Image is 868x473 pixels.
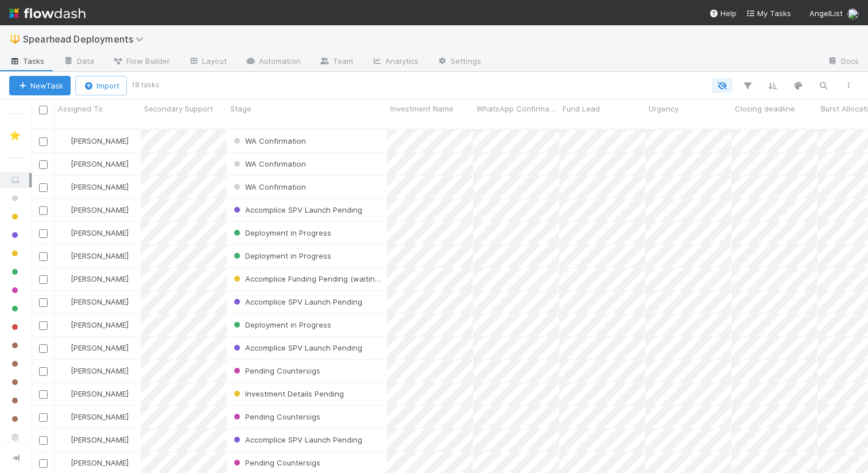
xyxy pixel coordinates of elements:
span: [PERSON_NAME] [71,205,129,214]
a: Team [310,53,362,71]
div: Deployment in Progress [231,250,331,262]
div: Pending Countersigs [231,457,320,468]
input: Toggle Row Selected [39,367,48,376]
div: [PERSON_NAME] [59,319,129,330]
a: Layout [179,53,236,71]
span: My Tasks [746,9,791,18]
span: Stage [230,103,251,114]
div: WA Confirmation [231,135,306,147]
img: avatar_462714f4-64db-4129-b9df-50d7d164b9fc.png [60,435,69,444]
span: Accomplice SPV Launch Pending [231,205,362,214]
img: avatar_784ea27d-2d59-4749-b480-57d513651deb.png [60,228,69,237]
img: avatar_784ea27d-2d59-4749-b480-57d513651deb.png [60,320,69,329]
span: Tasks [9,55,45,67]
input: Toggle Row Selected [39,229,48,238]
input: Toggle Row Selected [39,344,48,353]
div: Investment Details Pending [231,388,344,399]
span: Investment Name [390,103,454,114]
div: Help [709,7,737,19]
div: [PERSON_NAME] [59,388,129,399]
span: WA Confirmation [231,136,306,145]
div: WA Confirmation [231,158,306,170]
span: Flow Builder [113,55,170,67]
div: [PERSON_NAME] [59,204,129,216]
span: Assigned To [58,103,103,114]
input: Toggle Row Selected [39,160,48,169]
span: Accomplice SPV Launch Pending [231,343,362,352]
span: Urgency [649,103,679,114]
span: Closing deadline [735,103,795,114]
span: [PERSON_NAME] [71,274,129,283]
span: [PERSON_NAME] [71,435,129,444]
img: avatar_462714f4-64db-4129-b9df-50d7d164b9fc.png [60,389,69,398]
span: [PERSON_NAME] [71,320,129,329]
a: Flow Builder [103,53,179,71]
span: 🔱 [9,34,21,44]
div: [PERSON_NAME] [59,342,129,353]
a: Analytics [362,53,428,71]
span: Deployment in Progress [231,251,331,260]
input: Toggle Row Selected [39,252,48,261]
input: Toggle Row Selected [39,321,48,330]
span: WA Confirmation [231,182,306,191]
img: avatar_462714f4-64db-4129-b9df-50d7d164b9fc.png [60,343,69,352]
input: Toggle Row Selected [39,183,48,192]
div: [PERSON_NAME] [59,411,129,422]
span: WhatsApp Confirmation [476,103,556,114]
div: Accomplice SPV Launch Pending [231,204,362,216]
span: Pending Countersigs [231,366,320,375]
input: Toggle Row Selected [39,436,48,445]
div: Deployment in Progress [231,319,331,330]
span: [PERSON_NAME] [71,458,129,467]
div: Accomplice SPV Launch Pending [231,296,362,307]
input: Toggle Row Selected [39,413,48,422]
span: Spearhead Deployments [23,33,149,45]
img: avatar_784ea27d-2d59-4749-b480-57d513651deb.png [60,182,69,191]
span: [PERSON_NAME] [71,297,129,306]
button: NewTask [9,76,71,95]
div: [PERSON_NAME] [59,181,129,193]
input: Toggle Row Selected [39,459,48,468]
input: Toggle Row Selected [39,275,48,284]
span: Accomplice SPV Launch Pending [231,297,362,306]
img: avatar_784ea27d-2d59-4749-b480-57d513651deb.png [847,8,859,20]
div: Accomplice Funding Pending (waiting on Portco) [231,273,381,284]
div: [PERSON_NAME] [59,365,129,376]
span: Pending Countersigs [231,458,320,467]
span: Accomplice SPV Launch Pending [231,435,362,444]
div: Pending Countersigs [231,365,320,376]
img: avatar_784ea27d-2d59-4749-b480-57d513651deb.png [60,159,69,168]
a: My Tasks [746,7,791,19]
img: logo-inverted-e16ddd16eac7371096b0.svg [9,3,86,23]
img: avatar_784ea27d-2d59-4749-b480-57d513651deb.png [60,274,69,283]
img: avatar_784ea27d-2d59-4749-b480-57d513651deb.png [60,458,69,467]
a: Settings [428,53,490,71]
input: Toggle Row Selected [39,390,48,399]
span: Deployment in Progress [231,228,331,237]
span: ⭐ [9,130,21,140]
div: [PERSON_NAME] [59,250,129,262]
img: avatar_462714f4-64db-4129-b9df-50d7d164b9fc.png [60,297,69,306]
img: avatar_784ea27d-2d59-4749-b480-57d513651deb.png [60,205,69,214]
div: Accomplice SPV Launch Pending [231,434,362,445]
span: [PERSON_NAME] [71,389,129,398]
input: Toggle Row Selected [39,137,48,146]
span: [PERSON_NAME] [71,251,129,260]
small: 18 tasks [131,80,160,90]
a: Data [54,53,103,71]
img: avatar_784ea27d-2d59-4749-b480-57d513651deb.png [60,136,69,145]
span: Pending Countersigs [231,412,320,421]
span: Accomplice Funding Pending (waiting on Portco) [231,274,419,283]
a: Automation [236,53,310,71]
input: Toggle All Rows Selected [39,106,48,114]
div: [PERSON_NAME] [59,434,129,445]
button: Import [75,76,127,95]
span: [PERSON_NAME] [71,412,129,421]
input: Toggle Row Selected [39,298,48,307]
img: avatar_784ea27d-2d59-4749-b480-57d513651deb.png [60,412,69,421]
div: [PERSON_NAME] [59,158,129,170]
div: [PERSON_NAME] [59,273,129,284]
div: Accomplice SPV Launch Pending [231,342,362,353]
input: Toggle Row Selected [39,206,48,215]
span: [PERSON_NAME] [71,366,129,375]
